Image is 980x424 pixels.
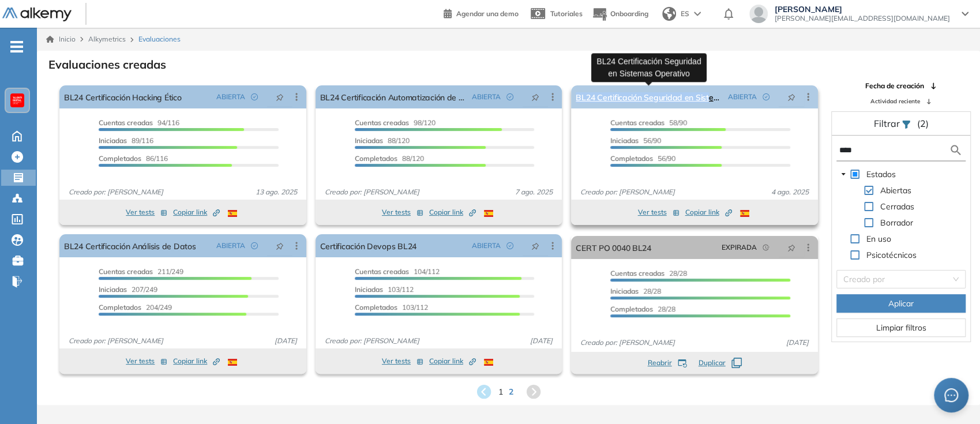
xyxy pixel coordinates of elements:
span: ABIERTA [728,92,757,102]
span: 4 ago. 2025 [767,187,813,197]
span: Tutoriales [550,9,583,18]
a: BL24 Certificación Hacking Ético [64,85,182,108]
a: BL24 Certificación Análisis de Datos [64,234,196,257]
span: Copiar link [429,356,476,366]
span: Cuentas creadas [610,118,664,127]
img: search icon [949,143,963,157]
span: Agendar una demo [456,9,519,18]
span: 56/90 [610,136,661,145]
span: Cuentas creadas [99,118,153,127]
a: CERT PO 0040 BL24 [576,236,651,259]
span: check-circle [763,93,769,100]
span: Estados [866,169,896,179]
span: Cuentas creadas [355,267,409,276]
img: ESP [228,359,237,366]
span: Completados [355,154,397,163]
span: 207/249 [99,285,157,294]
a: BL24 Certificación Automatización de Pruebas [320,85,468,108]
button: pushpin [779,88,804,106]
span: Completados [610,154,653,163]
span: Iniciadas [355,285,383,294]
span: Cuentas creadas [610,269,664,277]
span: 104/112 [355,267,440,276]
button: Aplicar [836,294,966,313]
span: pushpin [787,243,795,252]
span: 2 [509,386,513,398]
span: Cerradas [878,200,917,213]
button: Ver tests [638,205,679,219]
span: Completados [99,154,141,163]
h3: Evaluaciones creadas [48,58,166,72]
span: Creado por: [PERSON_NAME] [576,187,679,197]
span: Cuentas creadas [355,118,409,127]
a: Agendar una demo [444,6,519,20]
span: [DATE] [525,336,557,346]
span: EXPIRADA [722,242,757,253]
span: 56/90 [610,154,675,163]
span: check-circle [506,242,513,249]
span: 204/249 [99,303,172,312]
span: ES [681,9,689,19]
span: Estados [864,167,898,181]
span: Limpiar filtros [876,321,926,334]
span: Psicotécnicos [864,248,919,262]
span: Copiar link [685,207,732,217]
span: pushpin [787,92,795,102]
span: (2) [917,117,928,130]
span: Completados [610,305,653,313]
span: ABIERTA [216,241,245,251]
span: Abiertas [878,183,914,197]
span: Iniciadas [99,136,127,145]
span: En uso [864,232,893,246]
button: Copiar link [685,205,732,219]
span: En uso [866,234,891,244]
button: Ver tests [382,205,423,219]
img: ESP [740,210,749,217]
span: Filtrar [873,118,902,129]
span: Duplicar [699,358,726,368]
span: Reabrir [648,358,672,368]
span: Completados [355,303,397,312]
span: Borrador [880,217,913,228]
div: BL24 Certificación Seguridad en Sistemas Operativo [591,53,707,82]
span: 58/90 [610,118,687,127]
span: Creado por: [PERSON_NAME] [64,336,168,346]
img: ESP [484,210,493,217]
span: 88/120 [355,136,410,145]
span: 28/28 [610,305,675,313]
button: pushpin [523,88,548,106]
span: check-circle [251,93,258,100]
span: Creado por: [PERSON_NAME] [320,187,424,197]
span: ABIERTA [472,241,501,251]
span: Onboarding [610,9,648,18]
button: pushpin [267,237,292,255]
img: world [662,7,676,21]
button: pushpin [523,237,548,255]
span: Borrador [878,216,915,230]
img: ESP [228,210,237,217]
span: Copiar link [173,207,220,217]
span: Cuentas creadas [99,267,153,276]
span: [DATE] [782,337,813,348]
a: BL24 Certificación Seguridad en Sistemas Operativo [576,85,723,108]
button: Ver tests [126,354,167,368]
span: message [944,388,958,402]
span: caret-down [840,171,846,177]
span: 28/28 [610,287,661,295]
i: - [10,46,23,48]
span: 28/28 [610,269,687,277]
span: field-time [763,244,769,251]
img: https://assets.alkemy.org/workspaces/620/d203e0be-08f6-444b-9eae-a92d815a506f.png [13,96,22,105]
button: Copiar link [429,205,476,219]
span: Iniciadas [355,136,383,145]
span: Copiar link [429,207,476,217]
button: Onboarding [592,2,648,27]
span: 103/112 [355,285,414,294]
img: arrow [694,12,701,16]
span: [PERSON_NAME][EMAIL_ADDRESS][DOMAIN_NAME] [775,14,950,23]
span: Fecha de creación [865,81,924,91]
button: Ver tests [382,354,423,368]
span: pushpin [276,92,284,102]
button: Copiar link [173,354,220,368]
span: 88/120 [355,154,424,163]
